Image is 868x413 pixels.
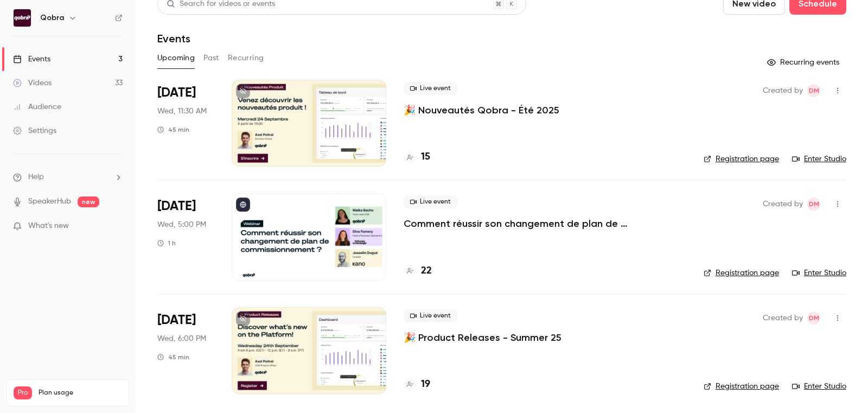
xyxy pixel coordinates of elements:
div: Sep 24 Wed, 11:30 AM (Europe/Paris) [157,80,214,167]
a: 15 [404,150,430,164]
span: Dylan Manceau [807,198,820,211]
a: Enter Studio [792,154,846,164]
h4: 19 [421,377,430,392]
span: Live event [404,309,457,322]
div: Events [13,54,50,65]
span: Live event [404,195,457,208]
li: help-dropdown-opener [13,171,123,183]
span: DM [809,198,819,211]
div: Settings [13,125,56,136]
div: Videos [13,78,52,88]
button: Recurring events [762,54,846,71]
a: Registration page [704,154,779,164]
h4: 22 [421,264,432,278]
a: Enter Studio [792,381,846,392]
a: 🎉 Nouveautés Qobra - Été 2025 [404,104,559,117]
a: SpeakerHub [28,196,71,207]
div: Audience [13,101,61,112]
span: Created by [763,198,803,211]
div: Sep 24 Wed, 5:00 PM (Europe/Paris) [157,193,214,280]
a: Enter Studio [792,268,846,278]
span: [DATE] [157,198,196,215]
a: Registration page [704,268,779,278]
span: Created by [763,84,803,97]
a: Comment réussir son changement de plan de commissionnement ? [404,217,686,230]
img: Qobra [14,9,31,27]
div: 45 min [157,353,189,361]
span: Pro [14,386,32,399]
h1: Events [157,32,190,45]
div: 1 h [157,239,176,247]
span: DM [809,84,819,97]
span: Help [28,171,44,183]
span: Dylan Manceau [807,84,820,97]
span: Live event [404,82,457,95]
button: Recurring [228,49,264,67]
span: Wed, 5:00 PM [157,219,206,230]
button: Past [203,49,219,67]
span: [DATE] [157,84,196,101]
span: What's new [28,220,69,232]
a: 19 [404,377,430,392]
h6: Qobra [40,12,64,23]
a: Registration page [704,381,779,392]
span: [DATE] [157,312,196,329]
span: new [78,196,99,207]
span: Created by [763,312,803,325]
button: Upcoming [157,49,195,67]
a: 22 [404,264,432,278]
span: Wed, 6:00 PM [157,333,206,344]
span: DM [809,312,819,325]
div: 45 min [157,125,189,134]
h4: 15 [421,150,430,164]
div: Sep 24 Wed, 6:00 PM (Europe/Paris) [157,307,214,394]
span: Wed, 11:30 AM [157,106,207,117]
span: Plan usage [39,389,122,397]
span: Dylan Manceau [807,312,820,325]
a: 🎉 Product Releases - Summer 25 [404,331,561,344]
